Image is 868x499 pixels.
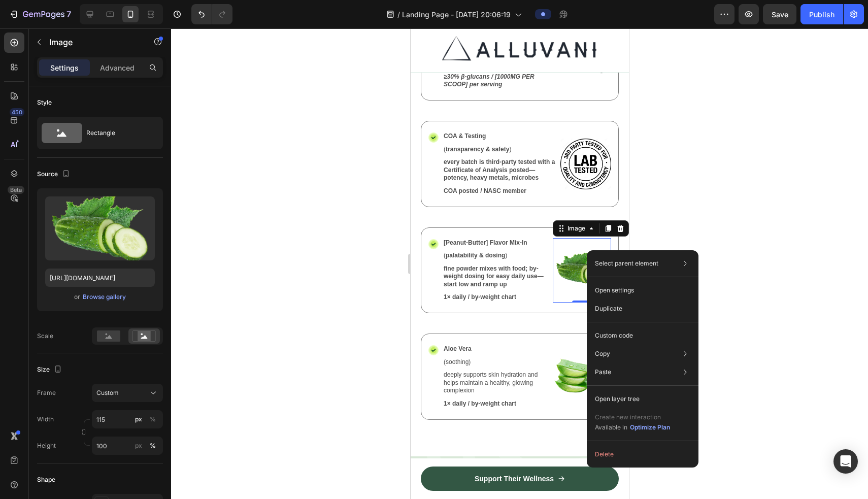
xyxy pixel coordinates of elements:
[150,415,156,424] div: %
[10,108,24,116] div: 450
[402,9,511,20] span: Landing Page - [DATE] 20:06:19
[595,259,658,268] p: Select parent element
[92,437,163,455] input: px%
[86,121,148,145] div: Rectangle
[45,269,155,287] input: https://example.com/image.jpg
[595,349,610,358] p: Copy
[37,331,53,341] div: Scale
[809,9,834,20] div: Publish
[833,449,858,474] div: Open Intercom Messenger
[135,415,142,424] div: px
[595,394,640,404] p: Open layer tree
[37,388,56,397] label: Frame
[150,441,156,450] div: %
[37,441,56,450] label: Height
[397,9,400,20] span: /
[37,98,52,107] div: Style
[147,413,159,425] button: px
[595,368,611,377] p: Paste
[763,4,796,24] button: Save
[132,413,145,425] button: %
[92,384,163,402] button: Custom
[595,286,634,295] p: Open settings
[595,331,633,340] p: Custom code
[82,292,126,302] button: Browse gallery
[800,4,843,24] button: Publish
[74,291,80,303] span: or
[191,4,232,24] div: Undo/Redo
[595,412,671,422] p: Create new interaction
[83,292,126,302] div: Browse gallery
[66,8,71,20] p: 7
[50,62,79,73] p: Settings
[630,423,670,432] div: Optimize Plan
[411,28,629,499] iframe: Design area
[4,4,76,24] button: 7
[8,186,24,194] div: Beta
[37,363,64,377] div: Size
[96,388,119,397] span: Custom
[49,36,136,48] p: Image
[629,422,671,433] button: Optimize Plan
[37,168,72,181] div: Source
[45,196,155,260] img: preview-image
[595,304,622,313] p: Duplicate
[37,475,55,484] div: Shape
[100,62,135,73] p: Advanced
[135,441,142,450] div: px
[772,10,788,19] span: Save
[595,423,627,431] span: Available in
[132,440,145,452] button: %
[92,410,163,428] input: px%
[591,445,694,463] button: Delete
[147,440,159,452] button: px
[37,415,54,424] label: Width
